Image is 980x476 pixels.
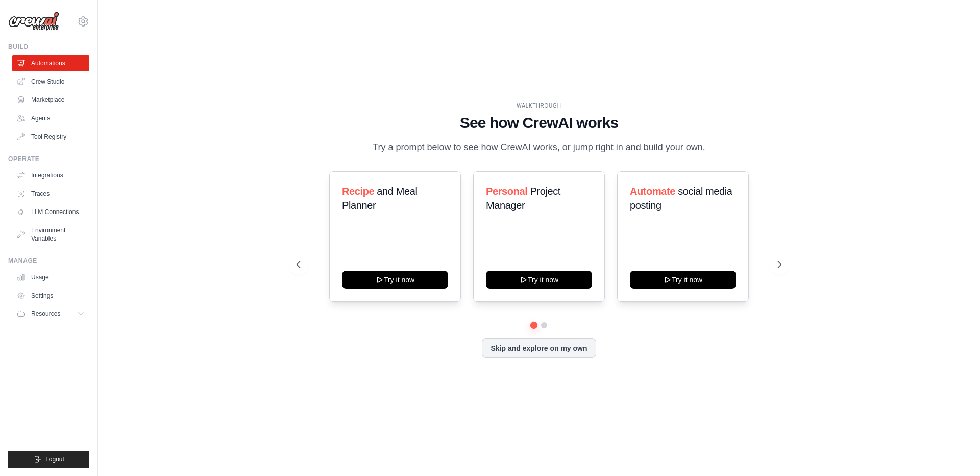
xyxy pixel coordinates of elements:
button: Resources [12,306,89,322]
span: Logout [45,455,64,463]
span: Project Manager [486,186,560,211]
button: Try it now [486,271,592,289]
a: Agents [12,110,89,126]
span: Recipe [342,186,374,197]
span: Personal [486,186,527,197]
a: Marketplace [12,92,89,108]
div: Manage [8,257,89,265]
a: Crew Studio [12,73,89,90]
a: Usage [12,269,89,285]
a: Automations [12,55,89,71]
button: Try it now [630,271,736,289]
a: Tool Registry [12,128,89,145]
img: Logo [8,12,59,31]
a: Integrations [12,167,89,183]
div: WALKTHROUGH [297,102,781,110]
div: Operate [8,155,89,163]
span: and Meal Planner [342,186,417,211]
div: Build [8,43,89,51]
span: Resources [31,310,60,318]
a: Settings [12,287,89,304]
a: Traces [12,186,89,202]
button: Skip and explore on my own [482,338,596,358]
button: Logout [8,451,89,468]
span: social media posting [630,186,732,211]
p: Try a prompt below to see how CrewAI works, or jump right in and build your own. [367,140,710,155]
a: LLM Connections [12,204,89,220]
h1: See how CrewAI works [297,114,781,132]
span: Automate [630,186,675,197]
button: Try it now [342,271,448,289]
a: Environment Variables [12,222,89,247]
